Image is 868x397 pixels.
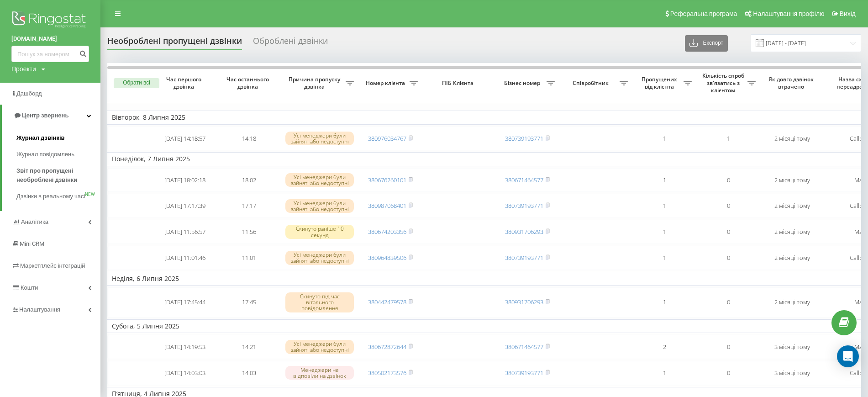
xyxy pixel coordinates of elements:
[285,173,354,187] div: Усі менеджери були зайняті або недоступні
[505,134,543,143] a: 380739193771
[224,76,274,90] span: Час останнього дзвінка
[285,199,354,213] div: Усі менеджери були зайняті або недоступні
[368,369,406,377] a: 380502173576
[368,254,406,262] a: 380964839506
[760,361,824,385] td: 3 місяці тому
[840,10,856,17] span: Вихід
[253,36,328,50] div: Оброблені дзвінки
[285,251,354,265] div: Усі менеджери були зайняті або недоступні
[760,194,824,218] td: 2 місяці тому
[368,343,406,351] a: 380672872644
[11,9,89,32] img: Ringostat logo
[153,220,217,244] td: [DATE] 11:56:57
[153,194,217,218] td: [DATE] 17:17:39
[505,343,543,351] a: 380671464577
[217,287,281,318] td: 17:45
[760,220,824,244] td: 2 місяці тому
[696,246,760,270] td: 0
[153,127,217,151] td: [DATE] 14:18:57
[285,292,354,312] div: Скинуто під час вітального повідомлення
[153,246,217,270] td: [DATE] 11:01:46
[217,168,281,192] td: 18:02
[11,46,89,62] input: Пошук за номером
[760,335,824,359] td: 3 місяці тому
[114,78,159,88] button: Обрати всі
[505,176,543,184] a: 380671464577
[768,76,817,90] span: Як довго дзвінок втрачено
[107,36,242,50] div: Необроблені пропущені дзвінки
[11,64,36,74] div: Проекти
[368,134,406,143] a: 380976034767
[632,220,696,244] td: 1
[16,163,100,188] a: Звіт про пропущені необроблені дзвінки
[217,361,281,385] td: 14:03
[696,361,760,385] td: 0
[632,287,696,318] td: 1
[153,361,217,385] td: [DATE] 14:03:03
[217,335,281,359] td: 14:21
[753,10,824,17] span: Налаштування профілю
[153,287,217,318] td: [DATE] 17:45:44
[368,228,406,236] a: 380674203356
[696,220,760,244] td: 0
[19,306,60,313] span: Налаштування
[505,298,543,306] a: 380931706293
[11,34,89,43] a: [DOMAIN_NAME]
[632,335,696,359] td: 2
[217,194,281,218] td: 17:17
[16,166,96,185] span: Звіт про пропущені необроблені дзвінки
[505,254,543,262] a: 380739193771
[217,246,281,270] td: 11:01
[368,201,406,210] a: 380987068401
[760,287,824,318] td: 2 місяці тому
[632,194,696,218] td: 1
[701,72,747,94] span: Кількість спроб зв'язатись з клієнтом
[696,335,760,359] td: 0
[16,133,65,143] span: Журнал дзвінків
[368,298,406,306] a: 380442479578
[696,168,760,192] td: 0
[16,188,100,205] a: Дзвінки в реальному часіNEW
[16,192,85,201] span: Дзвінки в реальному часі
[760,127,824,151] td: 2 місяці тому
[685,35,728,52] button: Експорт
[285,132,354,145] div: Усі менеджери були зайняті або недоступні
[285,340,354,354] div: Усі менеджери були зайняті або недоступні
[632,361,696,385] td: 1
[285,366,354,380] div: Менеджери не відповіли на дзвінок
[505,228,543,236] a: 380931706293
[760,168,824,192] td: 2 місяці тому
[632,168,696,192] td: 1
[632,127,696,151] td: 1
[16,130,100,146] a: Журнал дзвінків
[837,345,859,367] div: Open Intercom Messenger
[760,246,824,270] td: 2 місяці тому
[632,246,696,270] td: 1
[505,369,543,377] a: 380739193771
[16,90,42,97] span: Дашборд
[670,10,737,17] span: Реферальна програма
[20,262,85,269] span: Маркетплейс інтеграцій
[153,168,217,192] td: [DATE] 18:02:18
[217,127,281,151] td: 14:18
[20,240,44,247] span: Mini CRM
[285,225,354,238] div: Скинуто раніше 10 секунд
[2,105,100,127] a: Центр звернень
[21,284,38,291] span: Кошти
[696,127,760,151] td: 1
[217,220,281,244] td: 11:56
[430,79,488,87] span: ПІБ Клієнта
[285,76,346,90] span: Причина пропуску дзвінка
[505,201,543,210] a: 380739193771
[16,150,74,159] span: Журнал повідомлень
[21,218,48,225] span: Аналiтика
[363,79,410,87] span: Номер клієнта
[22,112,68,119] span: Центр звернень
[696,287,760,318] td: 0
[637,76,684,90] span: Пропущених від клієнта
[160,76,210,90] span: Час першого дзвінка
[16,146,100,163] a: Журнал повідомлень
[696,194,760,218] td: 0
[564,79,620,87] span: Співробітник
[153,335,217,359] td: [DATE] 14:19:53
